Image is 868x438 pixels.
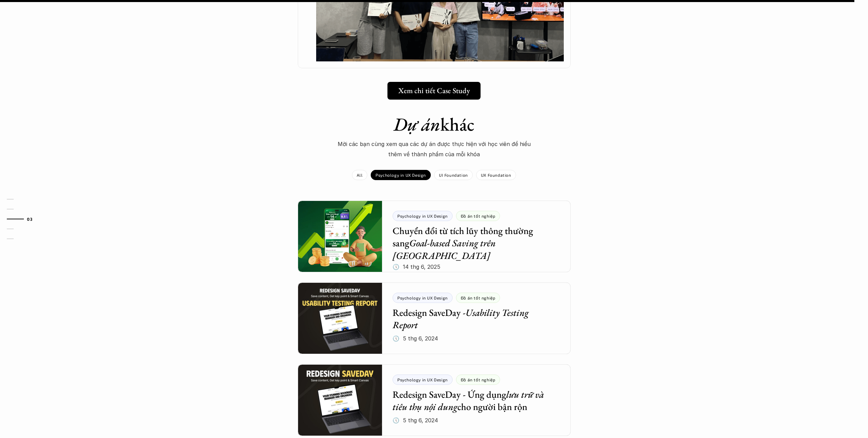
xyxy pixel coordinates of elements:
h5: Xem chi tiết Case Study [398,86,470,95]
p: All [357,173,363,177]
p: UX Foundation [481,173,511,177]
a: 03 [7,215,39,223]
p: UI Foundation [439,173,468,177]
strong: 03 [27,217,32,221]
a: Psychology in UX DesignĐồ án tốt nghiệpChuyển đổi từ tích lũy thông thường sangGoal-based Saving ... [298,201,571,272]
p: Psychology in UX Design [376,173,426,177]
a: Xem chi tiết Case Study [387,82,481,100]
p: Mời các bạn cùng xem qua các dự án được thực hiện với học viên để hiểu thêm về thành phẩm của mỗi... [332,139,536,160]
h1: khác [315,113,554,135]
a: Psychology in UX DesignĐồ án tốt nghiệpRedesign SaveDay -Usability Testing Report🕔 5 thg 6, 2024 [298,282,571,354]
a: Psychology in UX DesignĐồ án tốt nghiệpRedesign SaveDay - Ứng dụnglưu trữ và tiêu thụ nội dungcho... [298,364,571,436]
em: Dự án [394,112,440,136]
